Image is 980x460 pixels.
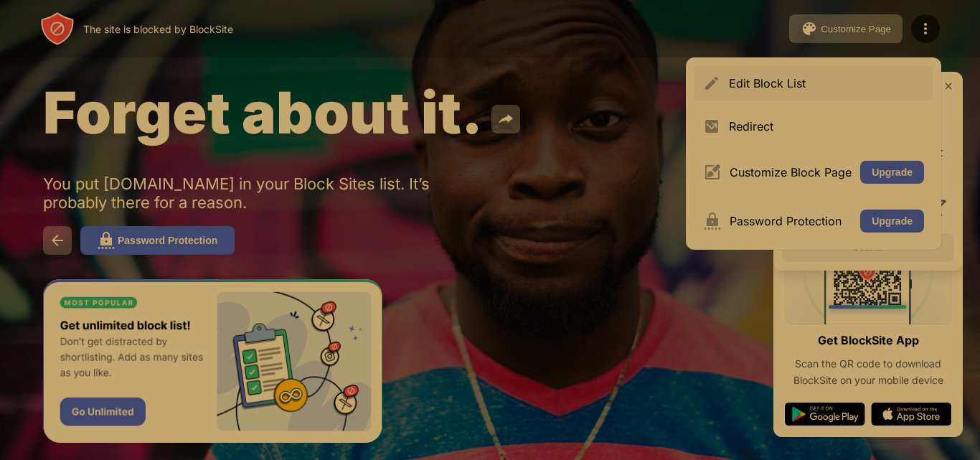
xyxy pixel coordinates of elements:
div: Scan the QR code to download BlockSite on your mobile device [785,356,951,388]
img: header-logo.svg [40,11,75,46]
img: share.svg [497,111,514,128]
img: rate-us-close.svg [943,80,954,92]
img: back.svg [49,232,66,249]
div: Customize Page [821,24,891,34]
img: app-store.svg [871,403,951,426]
div: The site is blocked by BlockSite [83,23,233,35]
div: Get BlockSite App [818,330,919,351]
img: google-play.svg [785,403,865,426]
div: You put [DOMAIN_NAME] in your Block Sites list. It’s probably there for a reason. [43,174,486,212]
div: Edit Block List [729,76,924,90]
iframe: Banner [43,279,382,443]
img: menu-pencil.svg [703,75,720,92]
span: Forget about it. [43,78,483,147]
img: menu-redirect.svg [703,118,720,135]
div: Redirect [729,119,924,133]
button: Password Protection [80,226,235,255]
img: pallet.svg [801,20,818,37]
img: password.svg [98,232,115,249]
button: Upgrade [860,210,924,233]
button: Upgrade [860,161,924,184]
img: menu-password.svg [703,212,721,230]
div: Password Protection [118,235,217,246]
div: Password Protection [730,214,852,228]
button: Customize Page [789,14,903,43]
div: Customize Block Page [730,165,852,179]
img: menu-icon.svg [917,20,934,37]
img: menu-customize.svg [703,164,721,181]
